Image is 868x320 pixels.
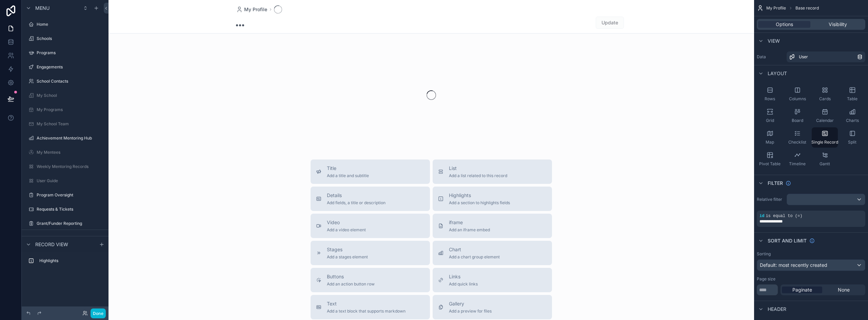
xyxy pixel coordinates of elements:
span: Split [848,140,856,145]
button: Gantt [812,149,838,169]
a: Engagements [26,62,104,72]
span: Board [792,118,803,123]
label: Grant/Funder Reporting [37,221,103,226]
label: Relative filter [757,197,784,202]
span: Cards [819,96,831,102]
label: Engagements [37,64,103,70]
button: Map [757,127,783,148]
span: Filter [768,180,783,187]
span: User [799,54,808,60]
span: Menu [35,5,50,12]
a: Schools [26,33,104,44]
span: Record view [35,241,68,248]
a: Programs [26,47,104,58]
a: Grant/Funder Reporting [26,218,104,229]
a: User [787,51,865,62]
span: Header [768,306,786,313]
span: Timeline [789,161,806,167]
a: Achievement Mentoring Hub [26,133,104,144]
label: School Contacts [37,79,103,84]
button: Cards [812,84,838,104]
label: My School [37,93,103,98]
span: Base record [795,5,819,11]
label: Data [757,54,784,60]
a: School Contacts [26,76,104,87]
label: My Programs [37,107,103,112]
button: Rows [757,84,783,104]
label: User Guide [37,178,103,184]
span: Visibility [829,21,847,28]
button: Grid [757,106,783,126]
a: Weekly Mentoring Records [26,161,104,172]
span: View [768,38,780,44]
span: Gantt [820,161,830,167]
label: My Mentees [37,150,103,155]
a: Requests & Tickets [26,204,104,215]
a: My Mentees [26,147,104,158]
span: Table [847,96,857,102]
span: Paginate [792,286,812,293]
label: Programs [37,50,103,56]
span: Grid [766,118,774,123]
span: My Profile [244,6,267,13]
span: Checklist [788,140,806,145]
label: My School Team [37,121,103,127]
label: Page size [757,276,775,282]
label: Weekly Mentoring Records [37,164,103,169]
a: My School Team [26,119,104,129]
button: Timeline [784,149,810,169]
label: Achievement Mentoring Hub [37,135,103,141]
span: Calendar [816,118,834,123]
a: Home [26,19,104,30]
a: Program Oversight [26,190,104,200]
button: Default: most recently created [757,259,865,271]
span: My Profile [766,5,786,11]
span: Map [766,140,774,145]
label: Home [37,22,103,27]
button: Charts [839,106,865,126]
span: Columns [789,96,806,102]
span: Sort And Limit [768,237,807,244]
label: Program Oversight [37,192,103,198]
a: My School [26,90,104,101]
label: Requests & Tickets [37,207,103,212]
div: scrollable content [22,252,108,273]
span: Layout [768,70,787,77]
button: Single Record [812,127,838,148]
span: None [838,286,850,293]
button: Board [784,106,810,126]
button: Split [839,127,865,148]
button: Table [839,84,865,104]
span: id [759,214,764,218]
a: User Guide [26,175,104,186]
span: Hidden pages [35,235,70,241]
button: Calendar [812,106,838,126]
label: Sorting [757,251,771,257]
label: Schools [37,36,103,41]
button: Checklist [784,127,810,148]
a: My Programs [26,104,104,115]
span: Pivot Table [759,161,781,167]
button: Done [91,308,106,318]
label: Highlights [39,258,102,263]
button: Pivot Table [757,149,783,169]
span: Options [776,21,793,28]
span: Single Record [811,140,838,145]
span: Rows [765,96,775,102]
button: Columns [784,84,810,104]
span: is equal to (=) [766,214,802,218]
span: Default: most recently created [760,262,827,268]
a: My Profile [236,6,267,13]
span: Charts [846,118,859,123]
